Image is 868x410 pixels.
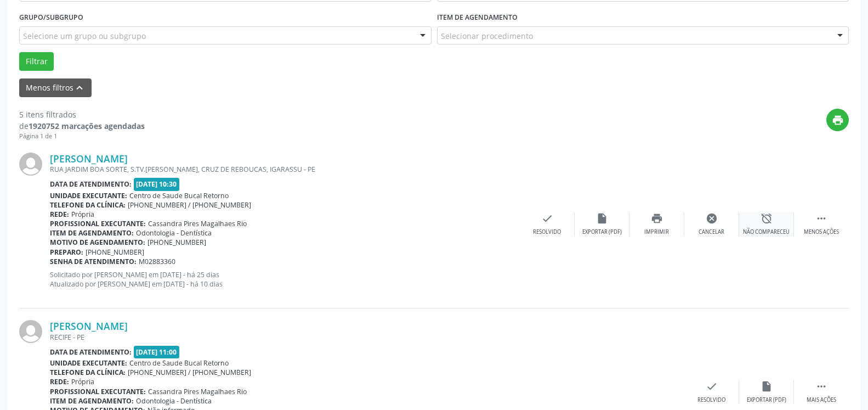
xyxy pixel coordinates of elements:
[50,191,127,200] b: Unidade executante:
[50,248,83,257] b: Preparo:
[136,228,212,238] span: Odontologia - Dentística
[23,30,146,42] span: Selecione um grupo ou subgrupo
[706,380,718,392] i: check
[50,320,128,332] a: [PERSON_NAME]
[706,212,718,224] i: cancel
[743,228,790,236] div: Não compareceu
[815,380,827,392] i: 
[19,109,145,120] div: 5 itens filtrados
[50,270,520,289] p: Solicitado por [PERSON_NAME] em [DATE] - há 25 dias Atualizado por [PERSON_NAME] em [DATE] - há 1...
[541,212,553,224] i: check
[19,153,42,176] img: img
[50,396,134,406] b: Item de agendamento:
[134,346,180,358] span: [DATE] 11:00
[50,153,128,165] a: [PERSON_NAME]
[651,212,663,224] i: print
[533,228,561,236] div: Resolvido
[148,219,247,228] span: Cassandra Pires Magalhaes Rio
[50,347,132,357] b: Data de atendimento:
[50,368,126,377] b: Telefone da clínica:
[147,238,206,247] span: [PHONE_NUMBER]
[50,179,132,189] b: Data de atendimento:
[50,377,69,386] b: Rede:
[19,52,54,71] button: Filtrar
[50,387,146,396] b: Profissional executante:
[441,30,533,42] span: Selecionar procedimento
[134,178,180,190] span: [DATE] 10:30
[128,368,251,377] span: [PHONE_NUMBER] / [PHONE_NUMBER]
[596,212,608,224] i: insert_drive_file
[832,114,844,126] i: print
[582,228,622,236] div: Exportar (PDF)
[19,78,92,98] button: Menos filtroskeyboard_arrow_up
[73,82,86,94] i: keyboard_arrow_up
[29,121,145,131] strong: 1920752 marcações agendadas
[761,212,773,224] i: alarm_off
[71,377,94,386] span: Própria
[19,132,145,141] div: Página 1 de 1
[129,358,229,368] span: Centro de Saude Bucal Retorno
[50,228,134,238] b: Item de agendamento:
[19,120,145,132] div: de
[437,9,518,26] label: Item de agendamento
[19,320,42,343] img: img
[761,380,773,392] i: insert_drive_file
[19,9,83,26] label: Grupo/Subgrupo
[50,333,684,342] div: RECIFE - PE
[50,200,126,210] b: Telefone da clínica:
[50,210,69,219] b: Rede:
[139,257,175,266] span: M02883360
[86,248,144,257] span: [PHONE_NUMBER]
[50,219,146,228] b: Profissional executante:
[697,396,725,404] div: Resolvido
[50,165,520,174] div: RUA JARDIM BOA SORTE, S.TV.[PERSON_NAME], CRUZ DE REBOUCAS, IGARASSU - PE
[826,109,849,131] button: print
[128,200,251,210] span: [PHONE_NUMBER] / [PHONE_NUMBER]
[50,257,137,266] b: Senha de atendimento:
[807,396,836,404] div: Mais ações
[747,396,786,404] div: Exportar (PDF)
[804,228,839,236] div: Menos ações
[50,238,145,247] b: Motivo de agendamento:
[50,358,127,368] b: Unidade executante:
[148,387,247,396] span: Cassandra Pires Magalhaes Rio
[699,228,724,236] div: Cancelar
[71,210,94,219] span: Própria
[136,396,212,406] span: Odontologia - Dentística
[644,228,669,236] div: Imprimir
[815,212,827,224] i: 
[129,191,229,200] span: Centro de Saude Bucal Retorno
